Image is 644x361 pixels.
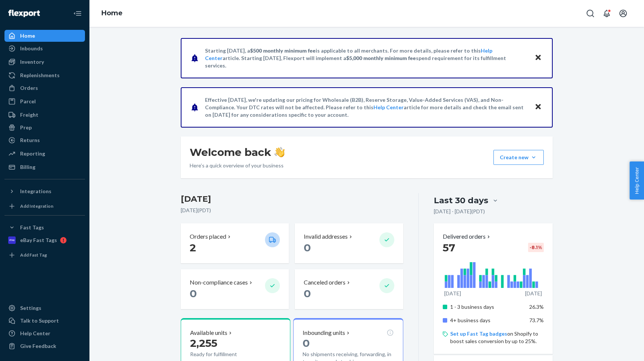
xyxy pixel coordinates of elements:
[190,351,259,358] p: Ready for fulfillment
[4,56,85,68] a: Inventory
[274,147,285,157] img: hand-wave emoji
[4,43,85,54] a: Inbounds
[303,329,345,337] p: Inbounding units
[4,109,85,121] a: Freight
[20,136,40,144] div: Returns
[20,150,45,157] div: Reporting
[599,6,614,21] button: Open notifications
[190,337,217,349] span: 2,255
[190,232,226,241] p: Orders placed
[346,55,416,61] span: $5,000 monthly minimum fee
[205,47,527,69] p: Starting [DATE], a is applicable to all merchants. For more details, please refer to this article...
[20,317,59,324] div: Talk to Support
[529,317,544,323] span: 73.7%
[190,145,285,159] h1: Welcome back
[493,150,544,165] button: Create new
[4,122,85,134] a: Prep
[450,317,524,324] p: 4+ business days
[4,148,85,160] a: Reporting
[4,302,85,314] a: Settings
[304,287,311,300] span: 0
[181,269,289,309] button: Non-compliance cases 0
[20,330,50,337] div: Help Center
[181,207,403,214] p: [DATE] ( PDT )
[20,58,44,66] div: Inventory
[4,200,85,212] a: Add Integration
[20,163,35,171] div: Billing
[533,53,543,63] button: Close
[4,69,85,81] a: Replenishments
[4,315,85,327] a: Talk to Support
[444,290,461,297] p: [DATE]
[20,124,32,131] div: Prep
[443,241,455,254] span: 57
[181,193,403,205] h3: [DATE]
[4,95,85,107] a: Parcel
[4,30,85,42] a: Home
[101,9,123,17] a: Home
[20,188,51,195] div: Integrations
[20,304,41,312] div: Settings
[190,241,196,254] span: 2
[20,72,60,79] div: Replenishments
[295,223,403,263] button: Invalid addresses 0
[20,98,36,105] div: Parcel
[4,340,85,352] button: Give Feedback
[450,330,544,345] p: on Shopify to boost sales conversion by up to 25%.
[528,243,544,252] div: -8.1 %
[20,111,38,119] div: Freight
[190,162,285,169] p: Here’s a quick overview of your business
[434,195,488,206] div: Last 30 days
[373,104,404,110] a: Help Center
[450,330,507,337] a: Set up Fast Tag badges
[190,278,248,287] p: Non-compliance cases
[295,269,403,309] button: Canceled orders 0
[205,96,527,119] p: Effective [DATE], we're updating our pricing for Wholesale (B2B), Reserve Storage, Value-Added Se...
[20,84,38,92] div: Orders
[20,252,47,258] div: Add Fast Tag
[95,3,129,24] ol: breadcrumbs
[8,10,40,17] img: Flexport logo
[4,222,85,233] button: Fast Tags
[4,82,85,94] a: Orders
[443,232,492,241] button: Delivered orders
[525,290,542,297] p: [DATE]
[434,208,485,215] p: [DATE] - [DATE] ( PDT )
[304,278,345,287] p: Canceled orders
[190,329,227,337] p: Available units
[629,161,644,200] button: Help Center
[20,203,53,209] div: Add Integration
[20,236,57,244] div: eBay Fast Tags
[303,337,310,349] span: 0
[70,6,85,21] button: Close Navigation
[4,327,85,339] a: Help Center
[4,134,85,146] a: Returns
[616,6,631,21] button: Open account menu
[529,304,544,310] span: 26.3%
[4,234,85,246] a: eBay Fast Tags
[20,224,44,231] div: Fast Tags
[20,32,35,40] div: Home
[533,102,543,113] button: Close
[4,161,85,173] a: Billing
[20,342,56,350] div: Give Feedback
[250,47,316,54] span: $500 monthly minimum fee
[304,241,311,254] span: 0
[20,45,43,52] div: Inbounds
[190,287,197,300] span: 0
[181,223,289,263] button: Orders placed 2
[450,303,524,311] p: 1 - 3 business days
[4,185,85,197] button: Integrations
[583,6,598,21] button: Open Search Box
[4,249,85,261] a: Add Fast Tag
[304,232,348,241] p: Invalid addresses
